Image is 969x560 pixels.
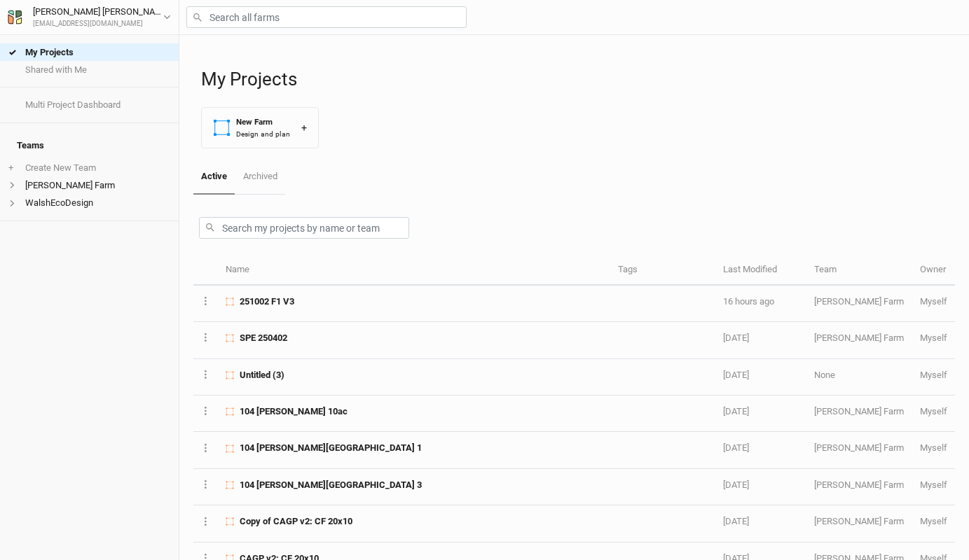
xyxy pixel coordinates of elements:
td: None [806,359,912,395]
h4: Teams [8,132,170,160]
div: + [301,120,307,135]
th: Name [218,255,610,286]
span: walshecodesign@gmail.com [920,479,947,490]
a: Active [193,160,235,195]
td: [PERSON_NAME] Farm [806,286,912,322]
div: New Farm [236,116,290,128]
span: Copy of CAGP v2: CF 20x10 [240,515,352,528]
span: 104 Lanning Field 3 [240,479,422,491]
th: Last Modified [715,255,806,286]
span: Oct 6, 2025 7:16 PM [723,296,774,307]
input: Search all farms [186,6,467,28]
h1: My Projects [201,69,955,90]
span: walshecodesign@gmail.com [920,442,947,453]
span: SPE 250402 [240,332,287,344]
button: New FarmDesign and plan+ [201,107,319,148]
span: Oct 5, 2025 10:34 PM [723,332,749,343]
span: walshecodesign@gmail.com [920,516,947,526]
span: Apr 29, 2025 6:52 PM [723,479,749,490]
span: Untitled (3) [240,369,284,381]
span: 251002 F1 V3 [240,295,294,308]
td: [PERSON_NAME] Farm [806,395,912,432]
td: [PERSON_NAME] Farm [806,432,912,468]
span: + [8,162,13,174]
span: Apr 30, 2025 3:56 PM [723,406,749,416]
td: [PERSON_NAME] Farm [806,469,912,505]
th: Tags [610,255,715,286]
span: Apr 21, 2025 11:35 AM [723,516,749,526]
button: [PERSON_NAME] [PERSON_NAME][EMAIL_ADDRESS][DOMAIN_NAME] [7,4,172,29]
td: [PERSON_NAME] Farm [806,322,912,358]
span: 104 Lanning Field 1 [240,442,422,454]
span: walshecodesign@gmail.com [920,296,947,307]
th: Owner [912,255,955,286]
a: Archived [235,160,284,193]
td: [PERSON_NAME] Farm [806,505,912,542]
span: May 30, 2025 10:10 AM [723,370,749,380]
div: [EMAIL_ADDRESS][DOMAIN_NAME] [33,19,163,29]
span: Apr 30, 2025 3:28 PM [723,442,749,453]
span: walshecodesign@gmail.com [920,370,947,380]
div: [PERSON_NAME] [PERSON_NAME] [33,5,163,19]
th: Team [806,255,912,286]
span: walshecodesign@gmail.com [920,332,947,343]
span: walshecodesign@gmail.com [920,406,947,416]
span: 104 Lanning 10ac [240,405,348,418]
input: Search my projects by name or team [199,217,409,239]
div: Design and plan [236,129,290,139]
